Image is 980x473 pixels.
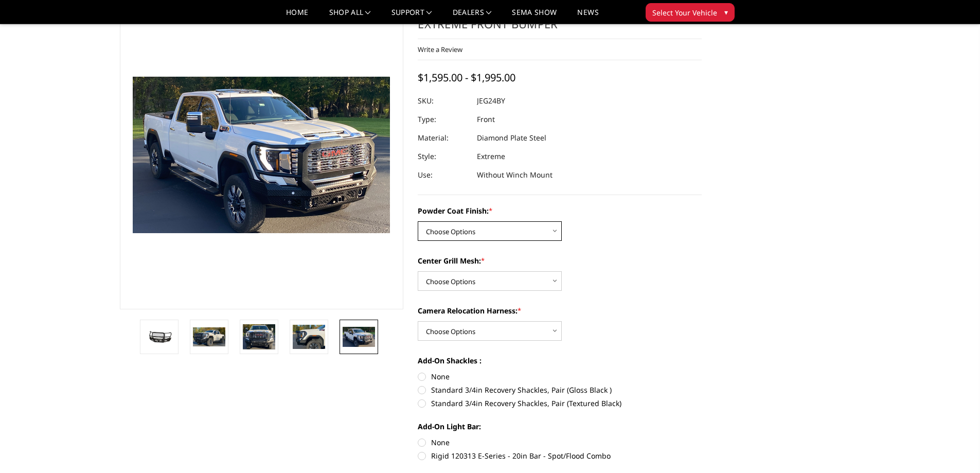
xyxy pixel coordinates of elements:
[418,147,469,166] dt: Style:
[418,371,702,382] label: None
[418,92,469,110] dt: SKU:
[418,398,702,409] label: Standard 3/4in Recovery Shackles, Pair (Textured Black)
[286,9,308,24] a: Home
[193,327,225,346] img: 2024-2025 GMC 2500-3500 - FT Series - Extreme Front Bumper
[512,9,557,24] a: SEMA Show
[477,129,546,147] dd: Diamond Plate Steel
[418,255,702,266] label: Center Grill Mesh:
[418,205,702,216] label: Powder Coat Finish:
[418,45,462,54] a: Write a Review
[646,3,735,22] button: Select Your Vehicle
[418,450,702,461] label: Rigid 120313 E-Series - 20in Bar - Spot/Flood Combo
[418,421,702,432] label: Add-On Light Bar:
[418,166,469,184] dt: Use:
[418,437,702,448] label: None
[391,9,432,24] a: Support
[243,324,275,350] img: 2024-2025 GMC 2500-3500 - FT Series - Extreme Front Bumper
[343,327,375,346] img: 2024-2025 GMC 2500-3500 - FT Series - Extreme Front Bumper
[577,9,598,24] a: News
[477,92,505,110] dd: JEG24BY
[418,110,469,129] dt: Type:
[929,424,980,473] iframe: Chat Widget
[293,325,325,348] img: 2024-2025 GMC 2500-3500 - FT Series - Extreme Front Bumper
[477,110,495,129] dd: Front
[724,7,728,17] span: ▾
[418,384,702,395] label: Standard 3/4in Recovery Shackles, Pair (Gloss Black )
[652,7,717,18] span: Select Your Vehicle
[477,166,553,184] dd: Without Winch Mount
[329,9,371,24] a: shop all
[453,9,492,24] a: Dealers
[120,1,404,309] a: 2024-2025 GMC 2500-3500 - FT Series - Extreme Front Bumper
[477,147,505,166] dd: Extreme
[418,129,469,147] dt: Material:
[143,329,175,344] img: 2024-2025 GMC 2500-3500 - FT Series - Extreme Front Bumper
[418,355,702,366] label: Add-On Shackles :
[418,305,702,316] label: Camera Relocation Harness:
[418,71,515,84] span: $1,595.00 - $1,995.00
